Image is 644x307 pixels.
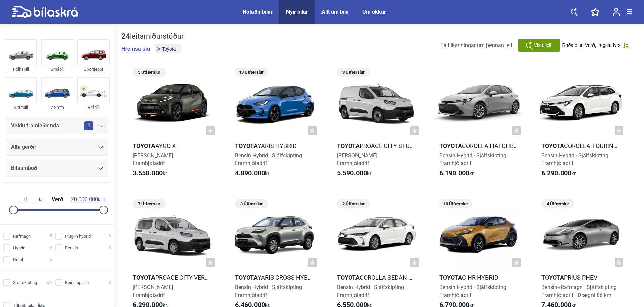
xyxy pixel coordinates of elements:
a: ToyotaCorolla Touring Sports HybridBensín Hybrid · SjálfskiptingFramhjóladrif6.290.000kr. [535,65,627,183]
span: [PERSON_NAME] Framhjóladrif [133,284,173,298]
span: Bensín Hybrid · Sjálfskipting Framhjóladrif [235,152,302,166]
h2: Prius PHEV [535,274,627,281]
button: Toyota [155,44,180,53]
b: 5.590.000 [337,169,367,177]
span: Rafmagn [13,233,31,240]
a: ToyotaCorolla Hatchback HybridBensín Hybrid · SjálfskiptingFramhjóladrif6.190.000kr. [433,65,525,183]
div: Smábíl [41,65,73,73]
a: 5 ÚtfærslurToyotaAygo X[PERSON_NAME]Framhjóladrif3.550.000kr. [127,65,218,183]
span: Bensín Hybrid · Sjálfskipting Framhjóladrif [235,284,302,298]
span: kr. [133,169,168,177]
b: Toyota [133,274,155,281]
div: Skutbíll [5,103,37,111]
span: 6 [49,256,52,263]
a: 13 ÚtfærslurToyotaYaris HybridBensín Hybrid · SjálfskiptingFramhjóladrif4.890.000kr. [229,65,320,183]
b: 6.290.000 [541,169,571,177]
span: Sjálfskipting [13,279,37,286]
span: [PERSON_NAME] Framhjóladrif [337,152,377,166]
span: kr. [12,196,43,203]
b: 3.550.000 [133,169,163,177]
div: 7 Sæta [41,103,73,111]
span: 1 [84,121,93,130]
span: Verð [50,197,65,202]
span: 5 [109,279,111,286]
span: Hybrid [13,244,25,251]
h2: Aygo X [127,142,218,150]
span: [PERSON_NAME] Framhjóladrif [133,152,173,166]
button: Hreinsa síu [121,45,150,52]
span: kr. [235,169,270,177]
h2: Yaris Hybrid [229,142,320,150]
span: Bensín Hybrid · Sjálfskipting Framhjóladrif [439,284,506,298]
b: Toyota [541,274,564,281]
span: Raða eftir: Verð, lægsta fyrst [562,42,622,48]
span: 4 Útfærslur [545,199,571,208]
h2: Proace City Stuttur [331,142,422,150]
h2: Corolla Sedan Hybrid [331,274,422,281]
span: 5 Útfærslur [136,68,162,77]
span: kr. [71,196,102,203]
b: 24 [121,32,130,40]
span: Bílaumboð [11,163,37,173]
a: Allt um bíla [321,9,349,15]
span: Toyota [162,47,176,51]
b: Toyota [235,274,258,281]
h2: Corolla Touring Sports Hybrid [535,142,627,150]
span: 5 [49,233,52,240]
b: Toyota [337,274,360,281]
span: kr. [337,169,372,177]
a: 9 ÚtfærslurToyotaProace City Stuttur[PERSON_NAME]Framhjóladrif5.590.000kr. [331,65,422,183]
span: 2 Útfærslur [340,199,367,208]
span: 10 Útfærslur [443,199,469,208]
div: Rafbíll [77,103,110,111]
span: kr. [541,169,577,177]
span: 9 Útfærslur [340,68,367,77]
b: Toyota [541,142,564,149]
span: Veldu framleiðenda [11,121,59,130]
img: user-login.svg [613,8,620,16]
span: Bensín Hybrid · Sjálfskipting Framhjóladrif [337,284,404,298]
h2: Corolla Hatchback Hybrid [433,142,525,150]
div: leitarniðurstöður [121,32,184,41]
b: 6.190.000 [439,169,469,177]
button: Raða eftir: Verð, lægsta fyrst [562,42,629,48]
span: 7 Útfærslur [136,199,162,208]
h2: C-HR HYBRID [433,274,525,281]
b: 4.890.000 [235,169,265,177]
span: 9 [49,244,52,251]
span: Vista leit [534,42,552,49]
span: 13 Útfærslur [238,68,265,77]
div: Fólksbíll [5,65,37,73]
span: Bensín Hybrid · Sjálfskipting Framhjóladrif [541,152,608,166]
span: 3 [109,244,111,251]
span: Bensín+Rafmagn · Sjálfskipting Framhjóladrif · Drægni 86 km [541,284,617,298]
span: 3 [109,233,111,240]
a: Um okkur [362,9,386,15]
span: Fá tilkynningar um þennan leit [440,42,512,49]
span: Bensín [65,244,78,251]
b: Toyota [235,142,258,149]
b: Toyota [439,142,462,149]
span: 24 [47,279,52,286]
span: Alla gerðir [11,142,36,152]
a: Nýir bílar [286,9,308,15]
span: kr. [439,169,475,177]
h2: Yaris Cross Hybrid [229,274,320,281]
span: Plug-in hybrid [65,233,91,240]
b: Toyota [133,142,155,149]
a: Notaðir bílar [243,9,273,15]
span: Dísel [13,256,23,263]
b: Toyota [337,142,360,149]
span: 8 Útfærslur [238,199,265,208]
div: Sportjeppi [77,65,110,73]
span: Beinskipting [65,279,89,286]
span: Bensín Hybrid · Sjálfskipting Framhjóladrif [439,152,506,166]
h2: Proace City Verso Stuttur [127,274,218,281]
b: Toyota [439,274,462,281]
